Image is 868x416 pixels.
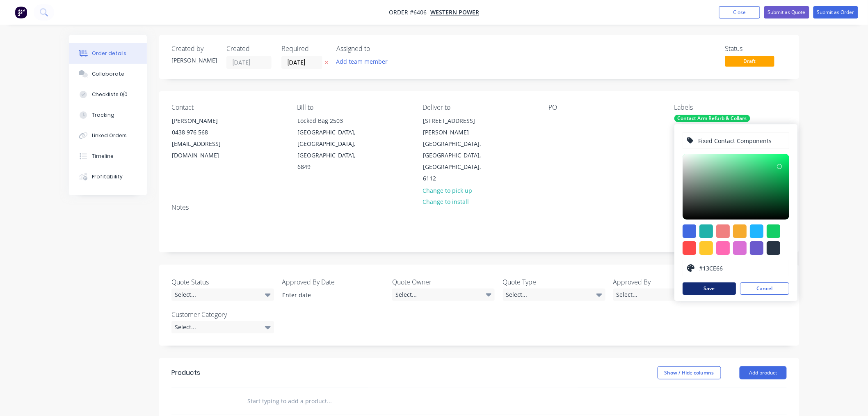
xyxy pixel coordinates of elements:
[719,6,760,18] button: Close
[92,132,127,139] div: Linked Orders
[171,203,787,211] div: Notes
[172,138,240,161] div: [EMAIL_ADDRESS][DOMAIN_NAME]
[416,115,498,185] div: [STREET_ADDRESS][PERSON_NAME][GEOGRAPHIC_DATA], [GEOGRAPHIC_DATA], [GEOGRAPHIC_DATA], 6112
[725,56,774,66] span: Draft
[716,224,730,238] div: #f08080
[171,104,284,111] div: Contact
[658,366,721,379] button: Show / Hide columns
[69,125,147,146] button: Linked Orders
[281,45,327,53] div: Required
[92,70,124,78] div: Collaborate
[226,45,272,53] div: Created
[683,224,696,238] div: #4169e1
[430,9,479,16] a: Western Power
[171,45,217,53] div: Created by
[171,289,274,301] div: Select...
[613,289,716,301] div: Select...
[813,6,858,18] button: Submit as Order
[69,43,147,64] button: Order details
[698,133,785,148] input: Enter label name...
[69,105,147,125] button: Tracking
[69,146,147,166] button: Timeline
[699,241,713,255] div: #ffc82c
[297,104,409,111] div: Bill to
[165,115,247,162] div: [PERSON_NAME]0438 976 568[EMAIL_ADDRESS][DOMAIN_NAME]
[297,115,365,127] div: Locked Bag 2503
[683,241,696,255] div: #ff4949
[750,241,763,255] div: #6a5acd
[172,127,240,138] div: 0438 976 568
[69,84,147,105] button: Checklists 0/0
[674,115,750,122] div: Contact Arm Refurb & Collars
[423,138,491,184] div: [GEOGRAPHIC_DATA], [GEOGRAPHIC_DATA], [GEOGRAPHIC_DATA], 6112
[92,111,114,119] div: Tracking
[171,56,217,65] div: [PERSON_NAME]
[423,115,491,138] div: [STREET_ADDRESS][PERSON_NAME]
[503,289,605,301] div: Select...
[503,277,605,287] label: Quote Type
[92,91,128,98] div: Checklists 0/0
[69,64,147,84] button: Collaborate
[683,282,736,295] button: Save
[725,45,787,53] div: Status
[171,310,274,319] label: Customer Category
[740,366,787,379] button: Add product
[764,6,809,18] button: Submit as Quote
[247,393,411,409] input: Start typing to add a product...
[69,166,147,187] button: Profitability
[92,50,127,57] div: Order details
[290,115,372,173] div: Locked Bag 2503[GEOGRAPHIC_DATA], [GEOGRAPHIC_DATA], [GEOGRAPHIC_DATA], 6849
[336,45,418,53] div: Assigned to
[548,104,661,111] div: PO
[92,173,123,180] div: Profitability
[750,224,763,238] div: #1fb6ff
[733,224,747,238] div: #f6ab2f
[733,241,747,255] div: #da70d6
[172,115,240,127] div: [PERSON_NAME]
[15,6,27,18] img: Factory
[276,289,379,301] input: Enter date
[674,104,787,111] div: Labels
[423,104,535,111] div: Deliver to
[740,282,789,295] button: Cancel
[389,9,430,16] span: Order #6406 -
[699,224,713,238] div: #20b2aa
[613,277,716,287] label: Approved By
[392,289,495,301] div: Select...
[392,277,495,287] label: Quote Owner
[332,56,392,67] button: Add team member
[767,224,780,238] div: #13ce66
[92,153,114,160] div: Timeline
[336,56,392,67] button: Add team member
[767,241,780,255] div: #273444
[171,321,274,333] div: Select...
[297,127,365,173] div: [GEOGRAPHIC_DATA], [GEOGRAPHIC_DATA], [GEOGRAPHIC_DATA], 6849
[171,368,200,378] div: Products
[716,241,730,255] div: #ff69b4
[282,277,384,287] label: Approved By Date
[171,277,274,287] label: Quote Status
[418,185,477,196] button: Change to pick up
[418,196,473,207] button: Change to install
